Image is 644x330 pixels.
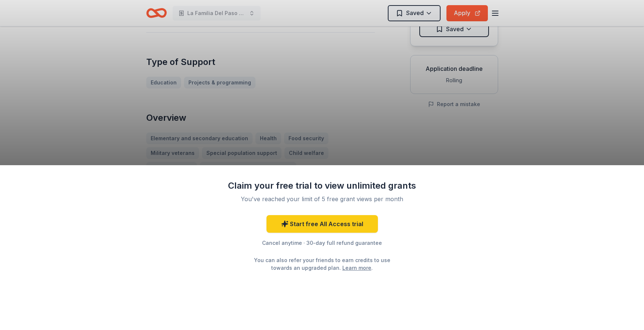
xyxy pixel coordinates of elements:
[227,239,417,247] div: Cancel anytime · 30-day full refund guarantee
[266,215,378,233] a: Start free All Access trial
[236,195,409,203] div: You've reached your limit of 5 free grant views per month
[227,180,417,192] div: Claim your free trial to view unlimited grants
[342,264,371,272] a: Learn more
[247,256,397,272] div: You can also refer your friends to earn credits to use towards an upgraded plan. .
